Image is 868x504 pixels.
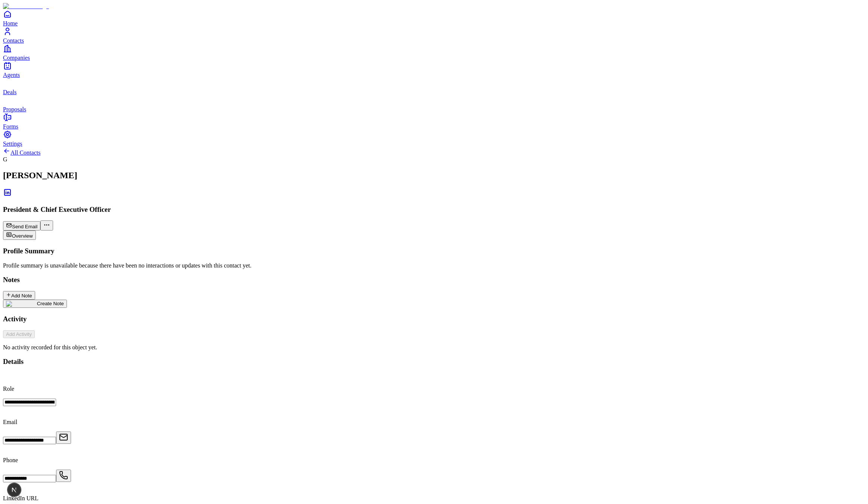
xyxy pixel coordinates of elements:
img: Item Brain Logo [3,3,49,10]
div: Add Note [6,292,32,299]
h2: [PERSON_NAME] [3,170,865,180]
p: Role [3,386,865,392]
div: Profile summary is unavailable because there have been no interactions or updates with this conta... [3,262,865,269]
button: Overview [3,231,36,240]
a: Settings [3,130,865,147]
h3: Details [3,358,865,366]
h3: President & Chief Executive Officer [3,205,865,214]
p: No activity recorded for this object yet. [3,344,865,351]
p: LinkedIn URL [3,495,865,502]
h3: Notes [3,276,865,284]
a: All Contacts [3,149,40,156]
button: More actions [40,220,53,231]
span: Settings [3,140,22,147]
span: Create Note [37,301,64,306]
button: Open [56,470,71,482]
a: Agents [3,61,865,78]
button: Send Email [3,221,40,231]
button: Open [56,432,71,444]
span: Deals [3,89,16,95]
span: Companies [3,55,30,61]
a: Home [3,10,865,27]
div: G [3,156,865,163]
img: create note [6,301,37,307]
a: Forms [3,113,865,130]
span: Contacts [3,37,24,44]
button: create noteCreate Note [3,300,67,308]
h3: Activity [3,315,865,323]
button: Add Activity [3,330,35,338]
span: Agents [3,72,20,78]
p: Email [3,419,865,426]
span: Proposals [3,106,26,112]
button: Add Note [3,291,35,300]
a: proposals [3,96,865,112]
h3: Profile Summary [3,247,865,255]
a: deals [3,78,865,95]
a: Companies [3,44,865,61]
a: Contacts [3,27,865,44]
span: Forms [3,123,18,130]
p: Phone [3,457,865,464]
span: Home [3,20,18,27]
